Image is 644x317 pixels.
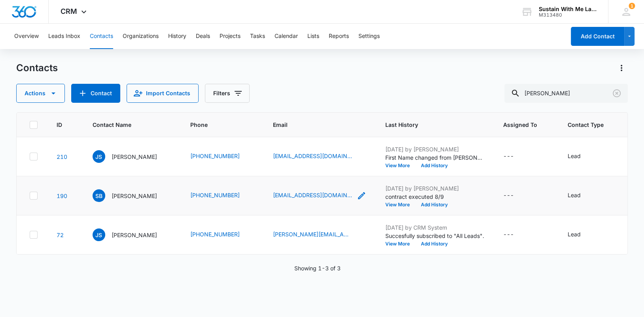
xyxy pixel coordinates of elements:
[615,62,628,74] button: Actions
[415,242,453,246] button: Add History
[273,191,352,199] a: [EMAIL_ADDRESS][DOMAIN_NAME]
[190,152,240,160] a: [PHONE_NUMBER]
[93,189,105,202] span: SB
[503,152,514,161] div: ---
[93,228,105,241] span: JS
[112,192,157,200] p: [PERSON_NAME]
[329,24,349,49] button: Reports
[568,230,581,238] div: Lead
[93,150,171,163] div: Contact Name - Jill Susanne Cabeceiras - Select to Edit Field
[273,152,352,160] a: [EMAIL_ADDRESS][DOMAIN_NAME]
[190,230,254,240] div: Phone - (925) 285-1356 - Select to Edit Field
[358,24,380,49] button: Settings
[629,3,635,9] div: notifications count
[503,230,528,240] div: Assigned To - - Select to Edit Field
[568,230,595,240] div: Contact Type - Lead - Select to Edit Field
[504,84,628,103] input: Search Contacts
[385,121,473,129] span: Last History
[220,24,241,49] button: Projects
[273,191,366,200] div: Email - Susanbacigalupa127@gmail.com - Select to Edit Field
[71,84,120,103] button: Add Contact
[503,230,514,240] div: ---
[568,121,604,129] span: Contact Type
[127,84,199,103] button: Import Contacts
[190,191,254,200] div: Phone - (510) 813-2505 - Select to Edit Field
[196,24,210,49] button: Deals
[503,191,514,200] div: ---
[385,202,415,207] button: View More
[16,62,58,74] h1: Contacts
[93,189,171,202] div: Contact Name - Susan Bacigalupa - Select to Edit Field
[273,121,355,129] span: Email
[385,163,415,168] button: View More
[48,24,80,49] button: Leads Inbox
[90,24,113,49] button: Contacts
[168,24,186,49] button: History
[385,184,484,192] p: [DATE] by [PERSON_NAME]
[568,152,581,160] div: Lead
[112,153,157,161] p: [PERSON_NAME]
[415,202,453,207] button: Add History
[539,12,597,18] div: account id
[539,6,597,12] div: account name
[273,152,366,161] div: Email - jillx1111@protonmail.com - Select to Edit Field
[385,223,484,232] p: [DATE] by CRM System
[503,191,528,200] div: Assigned To - - Select to Edit Field
[190,191,240,199] a: [PHONE_NUMBER]
[273,230,366,240] div: Email - john@shearers.net - Select to Edit Field
[385,153,484,162] p: First Name changed from [PERSON_NAME] to [PERSON_NAME] [PERSON_NAME].
[503,152,528,161] div: Assigned To - - Select to Edit Field
[190,121,242,129] span: Phone
[57,232,64,238] a: Navigate to contact details page for John Shearer
[93,121,160,129] span: Contact Name
[93,228,171,241] div: Contact Name - John Shearer - Select to Edit Field
[93,150,105,163] span: JS
[385,145,484,153] p: [DATE] by [PERSON_NAME]
[273,230,352,238] a: [PERSON_NAME][EMAIL_ADDRESS][DOMAIN_NAME]
[610,87,623,100] button: Clear
[294,264,341,272] p: Showing 1-3 of 3
[385,242,415,246] button: View More
[57,121,62,129] span: ID
[275,24,298,49] button: Calendar
[205,84,250,103] button: Filters
[190,230,240,238] a: [PHONE_NUMBER]
[568,191,595,200] div: Contact Type - Lead - Select to Edit Field
[568,152,595,161] div: Contact Type - Lead - Select to Edit Field
[14,24,39,49] button: Overview
[112,231,157,239] p: [PERSON_NAME]
[385,232,484,240] p: Succesfully subscribed to "All Leads".
[16,84,65,103] button: Actions
[629,3,635,9] span: 1
[385,192,484,201] p: contract executed 8/9
[568,191,581,199] div: Lead
[57,153,67,160] a: Navigate to contact details page for Jill Susanne Cabeceiras
[250,24,265,49] button: Tasks
[571,27,624,46] button: Add Contact
[61,7,77,15] span: CRM
[415,163,453,168] button: Add History
[123,24,159,49] button: Organizations
[57,192,67,199] a: Navigate to contact details page for Susan Bacigalupa
[190,152,254,161] div: Phone - (415) 810-9638 - Select to Edit Field
[503,121,537,129] span: Assigned To
[307,24,319,49] button: Lists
